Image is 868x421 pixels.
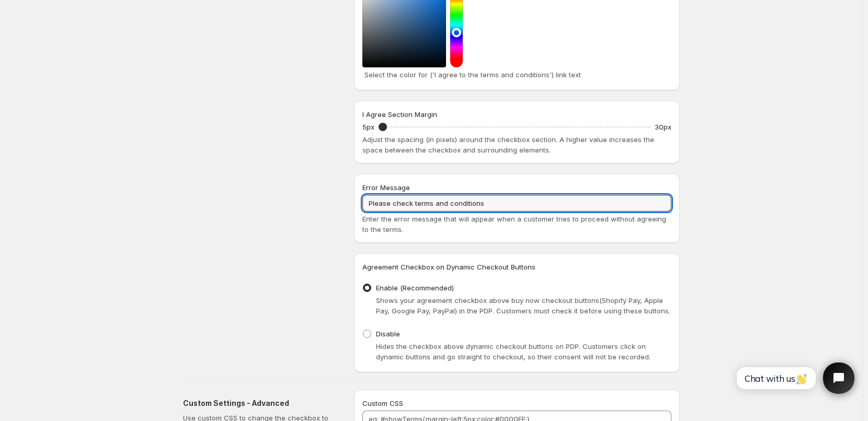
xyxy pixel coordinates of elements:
[362,399,403,407] span: Custom CSS
[725,354,863,403] iframe: Tidio Chat
[362,110,437,119] span: I Agree Section Margin
[362,183,410,192] span: Error Message
[362,122,374,132] p: 5px
[376,342,650,361] span: Hides the checkbox above dynamic checkout buttons on PDP. Customers click on dynamic buttons and ...
[364,69,669,80] p: Select the color for ('I agree to the terms and conditions') link text
[376,330,400,338] span: Disable
[362,262,671,272] h3: Agreement Checkbox on Dynamic Checkout Buttons
[183,398,337,408] h2: Custom Settings - Advanced
[376,296,670,315] span: Shows your agreement checkbox above buy now checkout buttons(Shopify Pay, Apple Pay, Google Pay, ...
[362,215,666,233] span: Enter the error message that will appear when a customer tries to proceed without agreeing to the...
[362,135,654,154] span: Adjust the spacing (in pixels) around the checkbox section. A higher value increases the space be...
[655,122,671,132] p: 30px
[376,284,454,292] span: Enable (Recommended)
